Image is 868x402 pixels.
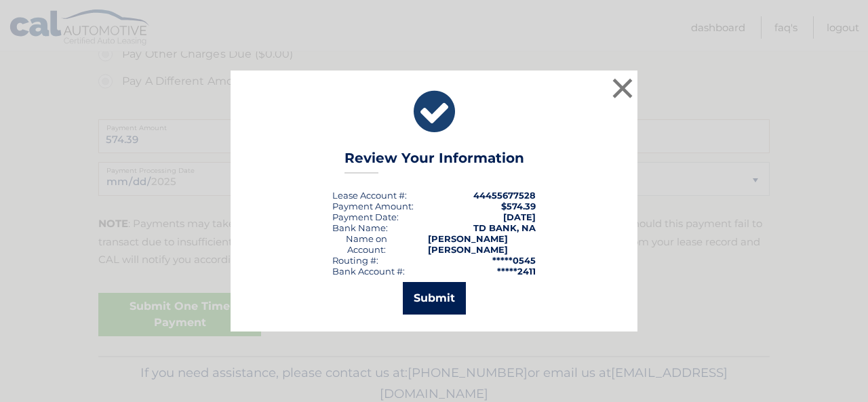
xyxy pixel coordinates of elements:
[428,233,508,255] strong: [PERSON_NAME] [PERSON_NAME]
[609,75,636,102] button: ×
[503,212,536,222] span: [DATE]
[473,190,536,201] strong: 44455677528
[403,282,466,315] button: Submit
[332,233,401,255] div: Name on Account:
[332,190,407,201] div: Lease Account #:
[332,222,388,233] div: Bank Name:
[332,255,378,266] div: Routing #:
[332,212,399,222] div: :
[332,212,397,222] span: Payment Date
[473,222,536,233] strong: TD BANK, NA
[332,201,414,212] div: Payment Amount:
[344,150,524,174] h3: Review Your Information
[501,201,536,212] span: $574.39
[332,266,405,277] div: Bank Account #:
